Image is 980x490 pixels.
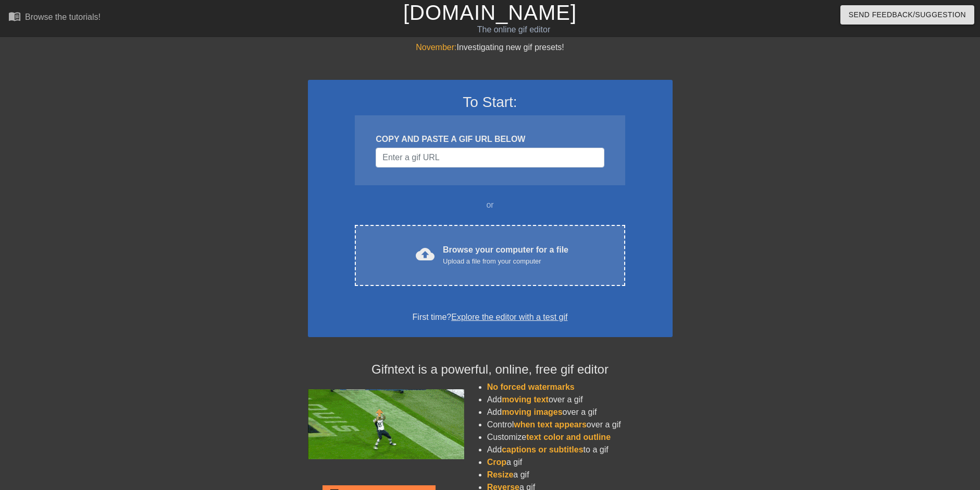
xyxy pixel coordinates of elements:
[443,244,568,267] div: Browse your computer for a file
[502,408,562,416] span: moving images
[25,13,101,21] div: Browse the tutorials!
[376,133,604,146] div: COPY AND PASTE A GIF URL BELOW
[487,393,673,406] li: Add over a gif
[840,5,974,25] button: Send Feedback/Suggestion
[332,23,696,36] div: The online gif editor
[321,311,659,324] div: First time?
[849,8,966,21] span: Send Feedback/Suggestion
[487,469,673,481] li: a gif
[416,245,435,264] span: cloud_upload
[308,389,464,459] img: football_small.gif
[487,456,673,469] li: a gif
[487,383,575,391] span: No forced watermarks
[443,256,568,267] div: Upload a file from your computer
[403,1,577,24] a: [DOMAIN_NAME]
[416,43,456,52] span: November:
[502,395,549,404] span: moving text
[487,406,673,419] li: Add over a gif
[487,458,506,467] span: Crop
[308,362,673,377] h4: Gifntext is a powerful, online, free gif editor
[487,431,673,444] li: Customize
[526,433,611,441] span: text color and outline
[321,93,659,111] h3: To Start:
[8,10,21,22] span: menu_book
[8,10,101,26] a: Browse the tutorials!
[335,199,646,211] div: or
[487,419,673,431] li: Control over a gif
[502,445,583,454] span: captions or subtitles
[376,148,604,168] input: Username
[487,444,673,456] li: Add to a gif
[308,41,673,54] div: Investigating new gif presets!
[514,420,587,429] span: when text appears
[487,470,514,479] span: Resize
[451,313,567,321] a: Explore the editor with a test gif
